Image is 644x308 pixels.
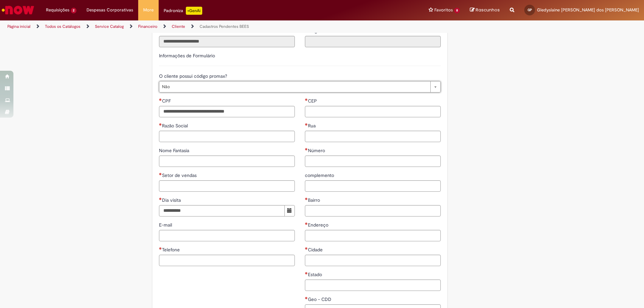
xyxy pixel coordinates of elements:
[162,81,427,92] span: Não
[5,20,424,33] ul: Trilhas de página
[305,131,441,142] input: Rua
[143,7,154,13] span: More
[162,172,198,178] span: Setor de vendas
[159,131,295,142] input: Razão Social
[200,24,249,29] a: Cadastros Pendentes BEES
[186,7,202,15] p: +GenAi
[159,123,162,126] span: Necessários
[162,123,189,129] span: Razão Social
[87,7,133,13] span: Despesas Corporativas
[305,247,308,250] span: Necessários
[45,24,80,29] a: Todos os Catálogos
[305,98,308,101] span: Necessários
[305,205,441,217] input: Bairro
[476,7,500,13] span: Rascunhos
[138,24,157,29] a: Financeiro
[308,147,326,153] span: Número
[305,230,441,241] input: Endereço
[159,28,172,34] span: Somente leitura - Título
[159,230,295,241] input: E-mail
[305,28,346,34] span: Somente leitura - Código da Unidade
[159,36,295,47] input: Título
[159,197,162,200] span: Necessários
[172,24,185,29] a: Cliente
[7,24,31,29] a: Página inicial
[159,180,295,192] input: Setor de vendas
[308,197,321,203] span: Bairro
[305,106,441,117] input: CEP
[305,222,308,225] span: Necessários
[159,147,191,153] span: Nome Fantasia
[454,8,460,13] span: 8
[159,173,162,175] span: Necessários
[305,255,441,266] input: Cidade
[95,24,124,29] a: Service Catalog
[164,7,202,15] div: Padroniza
[305,272,308,274] span: Necessários
[308,271,323,278] span: Estado
[305,156,441,167] input: Número
[162,247,181,253] span: Telefone
[308,98,318,104] span: CEP
[308,123,317,129] span: Rua
[159,73,228,79] span: O cliente possui código promax?
[305,148,308,150] span: Necessários
[159,205,285,217] input: Dia visita
[305,172,335,178] span: complemento
[528,8,532,12] span: GP
[71,8,76,13] span: 2
[159,247,162,250] span: Necessários
[305,297,308,299] span: Necessários
[305,197,308,200] span: Necessários
[1,3,35,17] img: ServiceNow
[284,205,295,217] button: Mostrar calendário para Dia visita
[308,222,330,228] span: Endereço
[305,280,441,291] input: Estado
[470,7,500,13] a: Rascunhos
[305,123,308,126] span: Necessários
[162,98,172,104] span: CPF
[308,296,333,302] span: Geo - CDD
[159,156,295,167] input: Nome Fantasia
[159,53,215,59] label: Informações de Formulário
[162,197,182,203] span: Dia visita
[46,7,69,13] span: Requisições
[305,180,441,192] input: complemento
[537,7,639,13] span: Gledyslaine [PERSON_NAME] dos [PERSON_NAME]
[159,222,173,228] span: E-mail
[434,7,453,13] span: Favoritos
[159,255,295,266] input: Telefone
[159,98,162,101] span: Necessários
[159,106,295,117] input: CPF
[305,36,441,47] input: Código da Unidade
[308,247,324,253] span: Cidade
